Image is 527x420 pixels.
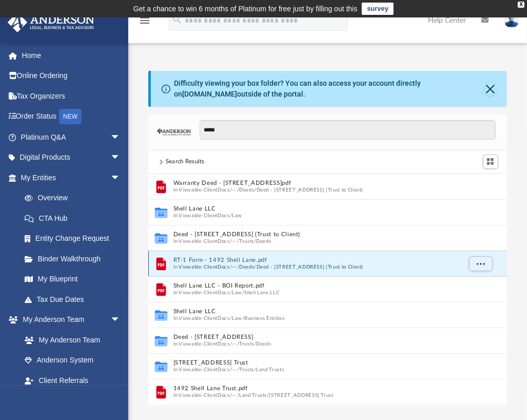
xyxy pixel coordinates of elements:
button: Shell Lane LLC [173,205,460,212]
button: Viewable-ClientDocs [179,212,229,219]
img: User Pic [504,13,519,28]
button: Trusts [239,340,254,347]
div: Get a chance to win 6 months of Platinum for free just by filling out this [133,3,358,15]
span: In [173,340,460,347]
button: Deeds [256,238,271,244]
a: Order StatusNEW [7,106,136,127]
span: / [237,263,239,270]
span: / [254,263,256,270]
button: Deed - [STREET_ADDRESS] (Trust to Client) [256,263,363,270]
button: Viewable-ClientDocs [179,366,229,373]
button: ··· [232,366,237,373]
span: arrow_drop_down [110,167,131,188]
span: / [237,186,239,193]
button: Deeds [239,263,254,270]
span: In [173,315,460,321]
span: / [254,366,256,373]
button: Deed - [STREET_ADDRESS] [173,334,460,340]
a: Online Ordering [7,66,136,86]
button: RT-1 Form - 1492 Shell Lane.pdf [173,257,460,263]
a: My Entitiesarrow_drop_down [7,167,136,188]
a: My Anderson Team [14,330,126,350]
button: Deed - [STREET_ADDRESS] (Trust to Client) [256,186,363,193]
span: In [173,289,460,296]
span: / [237,238,239,244]
span: arrow_drop_down [110,147,131,168]
div: grid [148,174,507,407]
button: Deed - [STREET_ADDRESS] (Trust to Client) [173,231,460,238]
a: Tax Due Dates [14,289,136,310]
button: Land Trusts [239,392,267,398]
a: Binder Walkthrough [14,249,136,269]
div: close [518,2,524,8]
button: ··· [232,238,237,244]
span: In [173,238,460,244]
div: NEW [59,109,82,124]
a: menu [139,20,151,27]
a: Client Referrals [14,370,131,391]
button: Close [484,82,496,96]
button: Land Trusts [256,366,284,373]
button: Viewable-ClientDocs [179,238,229,244]
span: / [267,392,269,398]
span: / [230,212,232,219]
span: / [254,186,256,193]
button: Warranty Deed - [STREET_ADDRESS]pdf [173,180,460,186]
span: / [242,289,244,296]
i: search [171,14,183,25]
span: / [254,238,256,244]
button: Viewable-ClientDocs [179,315,229,321]
span: In [173,212,460,219]
button: 1492 Shell Lane Trust.pdf [173,385,460,392]
button: Trusts [239,366,254,373]
button: Law [232,289,242,296]
span: In [173,366,460,373]
button: Shell Lane LLC - BOI Report.pdf [173,282,460,289]
span: / [230,340,232,347]
span: / [230,366,232,373]
button: Business Entities [244,315,284,321]
span: / [230,263,232,270]
button: Viewable-ClientDocs [179,289,229,296]
span: / [230,392,232,398]
button: Viewable-ClientDocs [179,392,229,398]
span: / [237,366,239,373]
button: Viewable-ClientDocs [179,186,229,193]
a: Tax Organizers [7,86,136,106]
a: CTA Hub [14,208,136,228]
span: / [230,289,232,296]
span: / [237,392,239,398]
button: [STREET_ADDRESS] Trust [269,392,333,398]
button: Switch to Grid View [483,155,498,169]
span: / [242,315,244,321]
a: Anderson System [14,350,131,371]
button: Viewable-ClientDocs [179,263,229,270]
button: Viewable-ClientDocs [179,340,229,347]
span: / [230,186,232,193]
a: Platinum Q&Aarrow_drop_down [7,127,136,147]
span: In [173,263,460,270]
img: Anderson Advisors Platinum Portal [5,12,97,32]
div: Search Results [166,157,205,166]
button: Law [232,315,242,321]
a: Digital Productsarrow_drop_down [7,147,136,168]
a: Home [7,45,136,66]
button: ··· [232,340,237,347]
button: Law [232,212,242,219]
a: My Blueprint [14,269,131,290]
button: ··· [232,392,237,398]
span: / [254,340,256,347]
button: ··· [232,263,237,270]
a: survey [362,3,394,15]
button: Shell Lane LLC [244,289,279,296]
span: / [237,340,239,347]
button: More options [469,256,492,271]
a: My Anderson Teamarrow_drop_down [7,310,131,330]
button: Shell Lane LLC [173,308,460,315]
span: In [173,392,460,398]
button: Deeds [239,186,254,193]
span: In [173,186,460,193]
a: Overview [14,188,136,208]
input: Search files and folders [200,120,496,140]
span: arrow_drop_down [110,310,131,331]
